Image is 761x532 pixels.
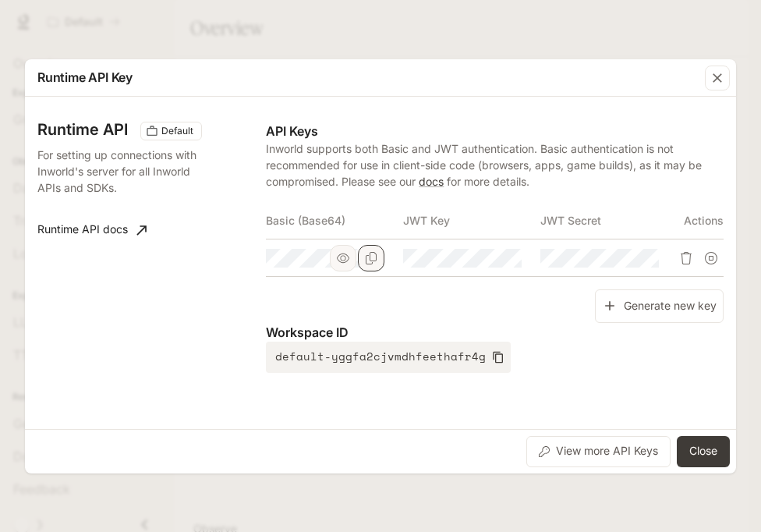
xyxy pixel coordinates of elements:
[31,215,153,246] a: Runtime API docs
[419,175,444,188] a: docs
[595,289,724,323] button: Generate new key
[266,140,724,190] p: Inworld supports both Basic and JWT authentication. Basic authentication is not recommended for u...
[678,202,724,239] th: Actions
[266,122,724,140] p: API Keys
[699,246,724,271] button: Suspend API key
[37,147,200,196] p: For setting up connections with Inworld's server for all Inworld APIs and SDKs.
[358,245,384,271] button: Copy Basic (Base64)
[266,342,511,373] button: default-yggfa2cjvmdhfeethafr4g
[677,436,730,467] button: Close
[540,202,678,239] th: JWT Secret
[403,202,540,239] th: JWT Key
[526,436,671,467] button: View more API Keys
[155,124,200,138] span: Default
[37,68,133,87] p: Runtime API Key
[266,323,724,342] p: Workspace ID
[140,122,202,140] div: These keys will apply to your current workspace only
[674,246,699,271] button: Delete API key
[37,122,128,137] h3: Runtime API
[266,202,403,239] th: Basic (Base64)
